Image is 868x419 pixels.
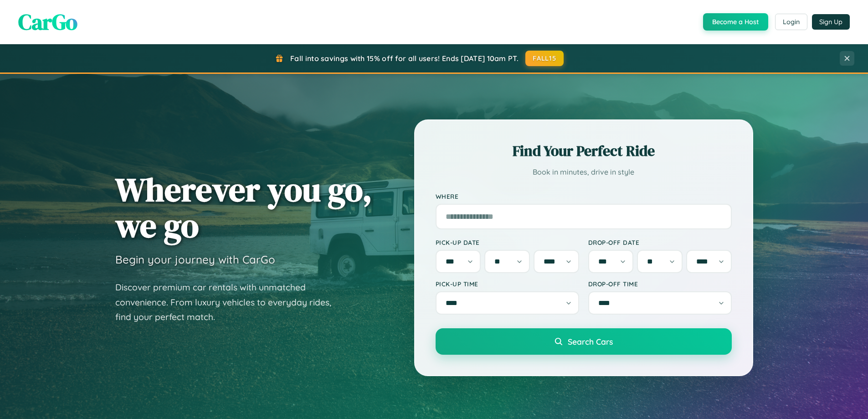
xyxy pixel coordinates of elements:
span: Search Cars [568,336,613,347]
p: Book in minutes, drive in style [436,166,732,179]
label: Drop-off Date [588,238,732,246]
label: Where [436,192,732,200]
h1: Wherever you go, we go [115,171,372,243]
label: Pick-up Date [436,238,579,246]
span: CarGo [18,7,77,37]
button: Login [775,14,807,30]
label: Pick-up Time [436,280,579,288]
button: FALL15 [525,51,564,66]
h3: Begin your journey with CarGo [115,253,275,266]
h2: Find Your Perfect Ride [436,141,732,161]
button: Sign Up [812,14,850,30]
button: Search Cars [436,328,732,355]
label: Drop-off Time [588,280,732,288]
p: Discover premium car rentals with unmatched convenience. From luxury vehicles to everyday rides, ... [115,280,343,325]
button: Become a Host [703,13,768,31]
span: Fall into savings with 15% off for all users! Ends [DATE] 10am PT. [290,54,519,63]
